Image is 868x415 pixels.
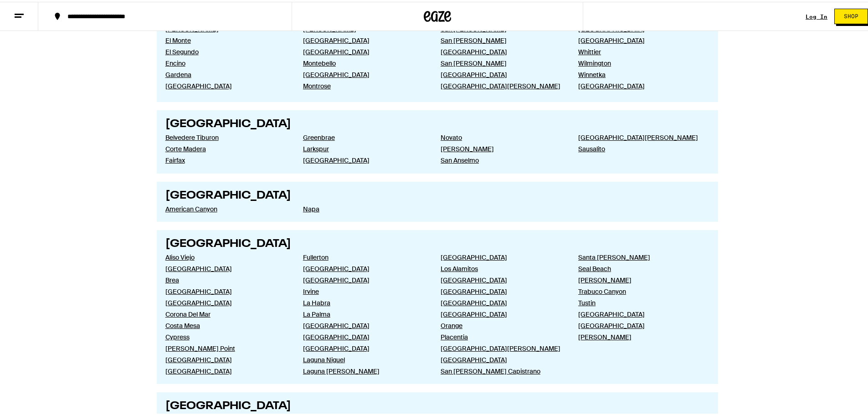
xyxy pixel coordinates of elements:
[165,320,288,328] a: Costa Mesa
[303,365,426,374] a: Laguna [PERSON_NAME]
[441,69,564,77] a: [GEOGRAPHIC_DATA]
[578,143,701,151] a: Sausalito
[303,320,426,328] a: [GEOGRAPHIC_DATA]
[165,343,288,351] a: [PERSON_NAME] Point
[303,46,426,54] a: [GEOGRAPHIC_DATA]
[303,331,426,339] a: [GEOGRAPHIC_DATA]
[165,132,288,140] a: Belvedere Tiburon
[441,263,564,271] a: Los Alamitos
[844,12,858,17] span: Shop
[303,203,426,211] a: Napa
[165,203,288,211] a: American Canyon
[441,132,564,140] a: Novato
[441,57,564,66] a: San [PERSON_NAME]
[441,308,564,317] a: [GEOGRAPHIC_DATA]
[441,154,564,163] a: San Anselmo
[303,154,426,163] a: [GEOGRAPHIC_DATA]
[303,57,426,66] a: Montebello
[165,274,288,282] a: Brea
[303,69,426,77] a: [GEOGRAPHIC_DATA]
[578,320,701,328] a: [GEOGRAPHIC_DATA]
[303,35,426,43] a: [GEOGRAPHIC_DATA]
[165,286,288,294] a: [GEOGRAPHIC_DATA]
[578,80,701,88] a: [GEOGRAPHIC_DATA]
[578,69,701,77] a: Winnetka
[578,274,701,282] a: [PERSON_NAME]
[303,132,426,140] a: Greenbrae
[441,331,564,339] a: Placentia
[441,274,564,282] a: [GEOGRAPHIC_DATA]
[165,80,288,88] a: [GEOGRAPHIC_DATA]
[303,80,426,88] a: Montrose
[578,46,701,54] a: Whittier
[165,117,710,128] h2: [GEOGRAPHIC_DATA]
[578,57,701,66] a: Wilmington
[303,354,426,362] a: Laguna Niguel
[165,297,288,305] a: [GEOGRAPHIC_DATA]
[165,57,288,66] a: Encino
[441,251,564,260] a: [GEOGRAPHIC_DATA]
[165,263,288,271] a: [GEOGRAPHIC_DATA]
[165,365,288,374] a: [GEOGRAPHIC_DATA]
[578,35,701,43] a: [GEOGRAPHIC_DATA]
[578,297,701,305] a: Tustin
[441,365,564,374] a: San [PERSON_NAME] Capistrano
[165,399,710,410] h2: [GEOGRAPHIC_DATA]
[165,143,288,151] a: Corte Madera
[303,343,426,351] a: [GEOGRAPHIC_DATA]
[441,143,564,151] a: [PERSON_NAME]
[303,274,426,282] a: [GEOGRAPHIC_DATA]
[578,308,701,317] a: [GEOGRAPHIC_DATA]
[165,251,288,260] a: Aliso Viejo
[165,189,710,200] h2: [GEOGRAPHIC_DATA]
[303,143,426,151] a: Larkspur
[165,35,288,43] a: El Monte
[5,6,66,14] span: Hi. Need any help?
[165,46,288,54] a: El Segundo
[834,7,868,22] button: Shop
[441,46,564,54] a: [GEOGRAPHIC_DATA]
[441,354,564,362] a: [GEOGRAPHIC_DATA]
[303,297,426,305] a: La Habra
[165,354,288,362] a: [GEOGRAPHIC_DATA]
[441,286,564,294] a: [GEOGRAPHIC_DATA]
[578,251,701,260] a: Santa [PERSON_NAME]
[441,343,564,351] a: [GEOGRAPHIC_DATA][PERSON_NAME]
[303,286,426,294] a: Irvine
[303,251,426,260] a: Fullerton
[303,263,426,271] a: [GEOGRAPHIC_DATA]
[578,132,701,140] a: [GEOGRAPHIC_DATA][PERSON_NAME]
[441,297,564,305] a: [GEOGRAPHIC_DATA]
[165,237,710,248] h2: [GEOGRAPHIC_DATA]
[165,154,288,163] a: Fairfax
[441,35,564,43] a: San [PERSON_NAME]
[165,69,288,77] a: Gardena
[441,80,564,88] a: [GEOGRAPHIC_DATA][PERSON_NAME]
[165,308,288,317] a: Corona Del Mar
[303,308,426,317] a: La Palma
[165,331,288,339] a: Cypress
[806,12,827,18] a: Log In
[578,263,701,271] a: Seal Beach
[578,331,701,339] a: [PERSON_NAME]
[578,286,701,294] a: Trabuco Canyon
[441,320,564,328] a: Orange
